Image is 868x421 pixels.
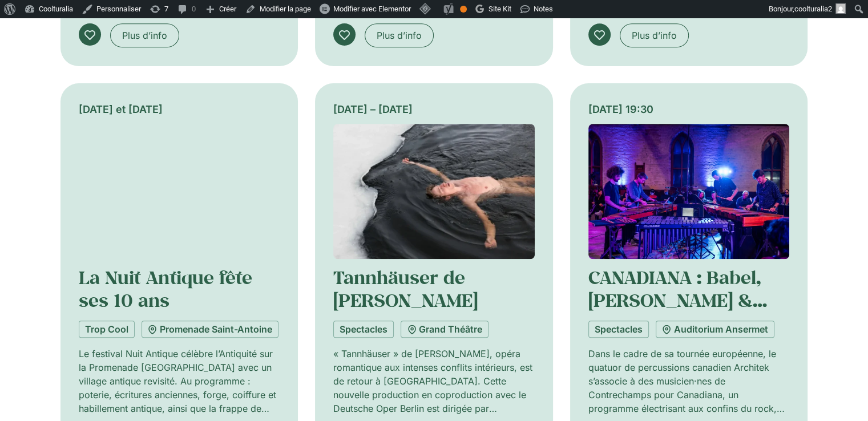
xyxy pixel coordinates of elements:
div: [DATE] 19:30 [588,102,790,117]
p: Dans le cadre de sa tournée européenne, le quatuor de percussions canadien Architek s’associe à d... [588,347,790,415]
a: Trop Cool [79,321,135,338]
span: Site Kit [488,5,511,13]
p: Le festival Nuit Antique célèbre l’Antiquité sur la Promenade [GEOGRAPHIC_DATA] avec un village a... [79,347,280,415]
span: Plus d’info [377,29,422,42]
a: Spectacles [588,321,649,338]
p: « Tannhäuser » de [PERSON_NAME], opéra romantique aux intenses conflits intérieurs, est de retour... [333,347,535,415]
a: Auditorium Ansermet [656,321,774,338]
a: Promenade Saint-Antoine [142,321,278,338]
span: Plus d’info [632,29,677,42]
a: Grand Théâtre [401,321,488,338]
span: Plus d’info [122,29,167,42]
span: Modifier avec Elementor [333,5,411,13]
a: Spectacles [333,321,394,338]
div: [DATE] – [DATE] [333,102,535,117]
div: [DATE] et [DATE] [79,102,280,117]
span: coolturalia2 [794,5,832,13]
a: Plus d’info [365,23,434,47]
a: Plus d’info [110,23,179,47]
a: Tannhäuser de [PERSON_NAME] [333,265,478,312]
a: La Nuit Antique fête ses 10 ans [79,265,252,312]
a: Plus d’info [620,23,689,47]
div: OK [460,6,467,13]
a: CANADIANA : Babel, [PERSON_NAME] & Lizée [588,265,767,335]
